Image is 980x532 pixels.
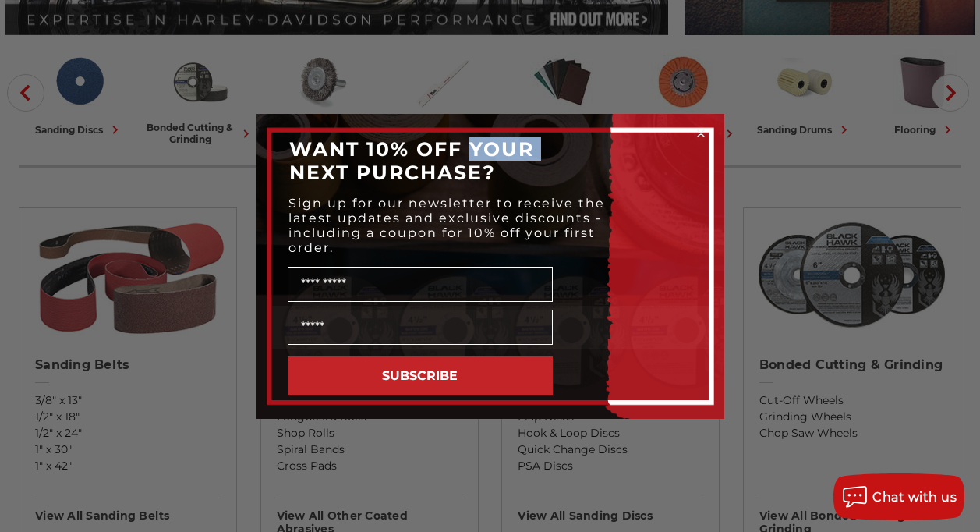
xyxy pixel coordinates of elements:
[693,126,709,141] button: Close dialog
[288,196,605,255] span: Sign up for our newsletter to receive the latest updates and exclusive discounts - including a co...
[872,490,957,505] span: Chat with us
[288,310,553,345] input: Email
[288,356,553,395] button: SUBSCRIBE
[289,137,534,184] span: WANT 10% OFF YOUR NEXT PURCHASE?
[833,473,964,520] button: Chat with us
